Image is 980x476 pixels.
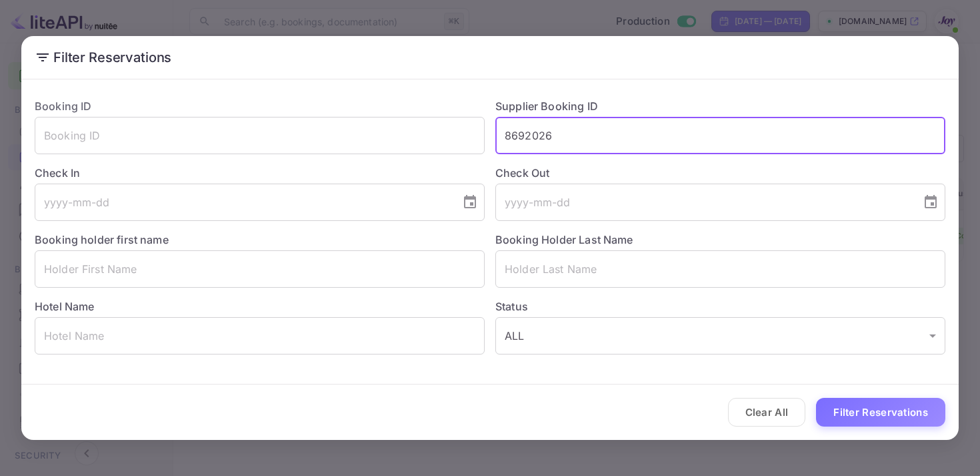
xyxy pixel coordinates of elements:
[495,233,633,246] label: Booking Holder Last Name
[35,165,485,181] label: Check In
[35,317,485,354] input: Hotel Name
[495,165,945,181] label: Check Out
[495,298,945,314] label: Status
[35,184,451,221] input: yyyy-mm-dd
[35,300,95,313] label: Hotel Name
[917,189,944,216] button: Choose date
[816,398,945,427] button: Filter Reservations
[495,250,945,288] input: Holder Last Name
[457,189,483,216] button: Choose date
[495,117,945,154] input: Supplier Booking ID
[35,117,485,154] input: Booking ID
[35,99,92,113] label: Booking ID
[495,99,598,113] label: Supplier Booking ID
[35,233,169,246] label: Booking holder first name
[728,398,806,427] button: Clear All
[21,36,959,79] h2: Filter Reservations
[495,317,945,354] div: ALL
[35,250,485,288] input: Holder First Name
[495,184,912,221] input: yyyy-mm-dd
